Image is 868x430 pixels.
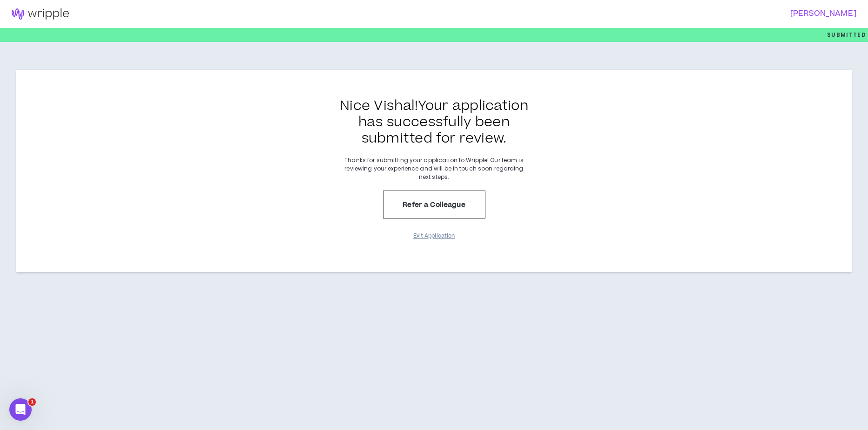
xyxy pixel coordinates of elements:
span: 1 [28,398,36,406]
h3: Nice Vishal ! Your application has successfully been submitted for review. [330,98,539,147]
iframe: Intercom live chat [9,398,32,421]
button: Exit Application [411,228,458,244]
p: Thanks for submitting your application to Wripple! Our team is reviewing your experience and will... [341,156,527,181]
h3: [PERSON_NAME] [428,9,856,18]
button: Refer a Colleague [383,191,485,218]
p: Submitted [827,28,866,42]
